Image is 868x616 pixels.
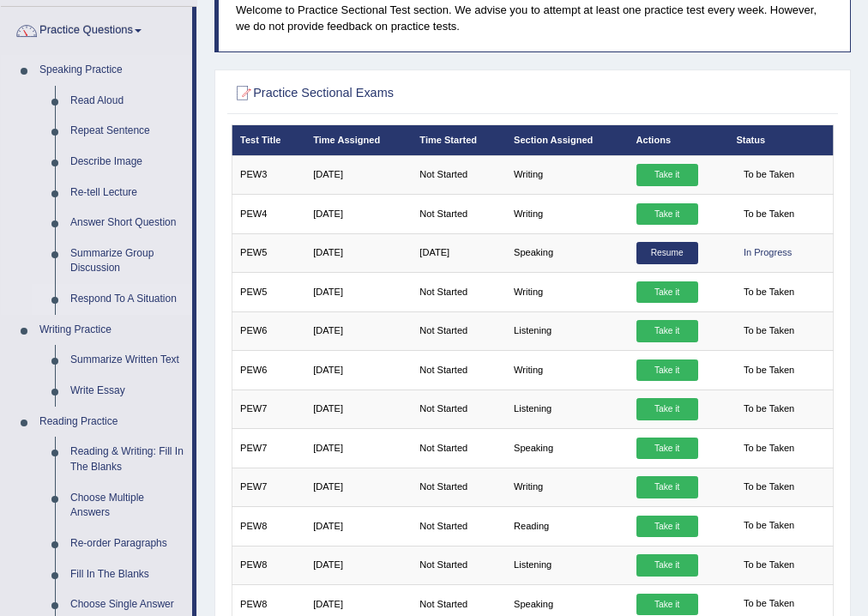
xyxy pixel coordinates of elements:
[736,164,801,186] span: To be Taken
[636,242,698,264] a: Resume
[412,390,506,428] td: Not Started
[63,559,192,590] a: Fill In The Blanks
[232,233,305,272] td: PEW5
[636,438,698,460] a: Take it
[63,178,192,208] a: Re-tell Lecture
[63,528,192,559] a: Re-order Paragraphs
[305,429,412,468] td: [DATE]
[506,390,629,428] td: Listening
[736,476,801,498] span: To be Taken
[506,468,629,506] td: Writing
[736,594,801,616] span: To be Taken
[636,203,698,226] a: Take it
[736,203,801,226] span: To be Taken
[232,82,606,105] h2: Practice Sectional Exams
[506,195,629,233] td: Writing
[636,281,698,304] a: Take it
[736,438,801,460] span: To be Taken
[636,516,698,538] a: Take it
[412,311,506,350] td: Not Started
[232,351,305,390] td: PEW6
[63,116,192,147] a: Repeat Sentence
[736,359,801,382] span: To be Taken
[305,273,412,311] td: [DATE]
[412,155,506,194] td: Not Started
[412,429,506,468] td: Not Started
[305,390,412,428] td: [DATE]
[305,546,412,584] td: [DATE]
[628,125,728,155] th: Actions
[305,311,412,350] td: [DATE]
[506,311,629,350] td: Listening
[232,507,305,546] td: PEW8
[232,429,305,468] td: PEW7
[232,125,305,155] th: Test Title
[63,86,192,117] a: Read Aloud
[636,554,698,577] a: Take it
[63,483,192,528] a: Choose Multiple Answers
[1,7,192,50] a: Practice Questions
[636,398,698,420] a: Take it
[236,2,833,34] p: Welcome to Practice Sectional Test section. We advise you to attempt at least one practice test e...
[232,468,305,506] td: PEW7
[412,351,506,390] td: Not Started
[412,195,506,233] td: Not Started
[63,147,192,178] a: Describe Image
[32,55,192,86] a: Speaking Practice
[412,507,506,546] td: Not Started
[506,273,629,311] td: Writing
[305,195,412,233] td: [DATE]
[63,345,192,376] a: Summarize Written Text
[506,125,629,155] th: Section Assigned
[412,546,506,584] td: Not Started
[736,320,801,342] span: To be Taken
[305,125,412,155] th: Time Assigned
[412,468,506,506] td: Not Started
[305,507,412,546] td: [DATE]
[63,437,192,482] a: Reading & Writing: Fill In The Blanks
[636,359,698,382] a: Take it
[506,233,629,272] td: Speaking
[232,155,305,194] td: PEW3
[506,351,629,390] td: Writing
[736,398,801,420] span: To be Taken
[232,390,305,428] td: PEW7
[736,516,801,538] span: To be Taken
[506,546,629,584] td: Listening
[305,233,412,272] td: [DATE]
[305,468,412,506] td: [DATE]
[63,208,192,239] a: Answer Short Question
[232,195,305,233] td: PEW4
[736,281,801,304] span: To be Taken
[736,242,799,264] div: In Progress
[32,407,192,438] a: Reading Practice
[232,311,305,350] td: PEW6
[63,376,192,407] a: Write Essay
[636,320,698,342] a: Take it
[412,125,506,155] th: Time Started
[506,155,629,194] td: Writing
[232,273,305,311] td: PEW5
[736,554,801,577] span: To be Taken
[232,546,305,584] td: PEW8
[506,507,629,546] td: Reading
[412,233,506,272] td: [DATE]
[32,315,192,346] a: Writing Practice
[63,284,192,315] a: Respond To A Situation
[305,155,412,194] td: [DATE]
[728,125,834,155] th: Status
[63,239,192,284] a: Summarize Group Discussion
[636,476,698,498] a: Take it
[636,594,698,616] a: Take it
[305,351,412,390] td: [DATE]
[412,273,506,311] td: Not Started
[636,164,698,186] a: Take it
[506,429,629,468] td: Speaking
